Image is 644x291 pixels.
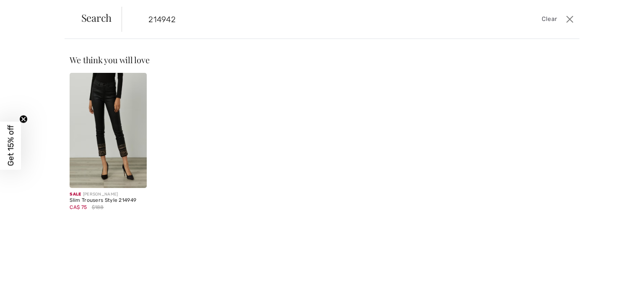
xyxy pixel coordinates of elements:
input: TYPE TO SEARCH [142,7,458,32]
img: Slim Trousers Style 214949. Black [70,73,146,188]
span: $188 [92,203,104,211]
span: Search [81,13,112,23]
span: CA$ 75 [70,204,87,210]
span: Help [19,6,36,13]
span: We think you will love [70,54,149,65]
button: Close teaser [19,115,28,123]
span: Sale [70,192,81,197]
span: Get 15% off [6,125,16,166]
button: Close [563,13,576,26]
div: Slim Trousers Style 214949 [70,198,146,203]
span: Clear [542,15,557,24]
div: [PERSON_NAME] [70,191,146,198]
